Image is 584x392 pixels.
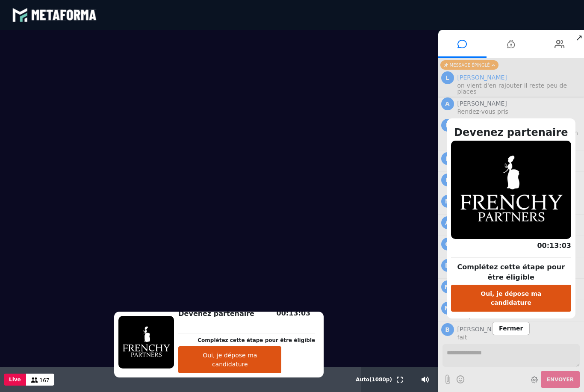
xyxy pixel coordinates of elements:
span: 167 [40,377,50,383]
span: Auto ( 1080 p) [356,377,392,383]
h2: Devenez partenaire [178,309,315,319]
p: Complétez cette étape pour être éligible [198,336,315,344]
button: Live [4,374,26,386]
span: ↗ [574,30,584,45]
img: 1758176636418-X90kMVC3nBIL3z60WzofmoLaWTDHBoMX.png [118,316,174,368]
span: 00:13:03 [277,309,311,317]
span: 00:13:03 [537,242,571,250]
button: Auto(1080p) [354,367,394,392]
p: Complétez cette étape pour être éligible [451,262,572,283]
img: 1758176636418-X90kMVC3nBIL3z60WzofmoLaWTDHBoMX.png [451,141,572,239]
h2: Devenez partenaire [451,125,572,140]
button: Oui, je dépose ma candidature [178,346,281,373]
span: Fermer [492,322,530,335]
button: Oui, je dépose ma candidature [451,285,572,312]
